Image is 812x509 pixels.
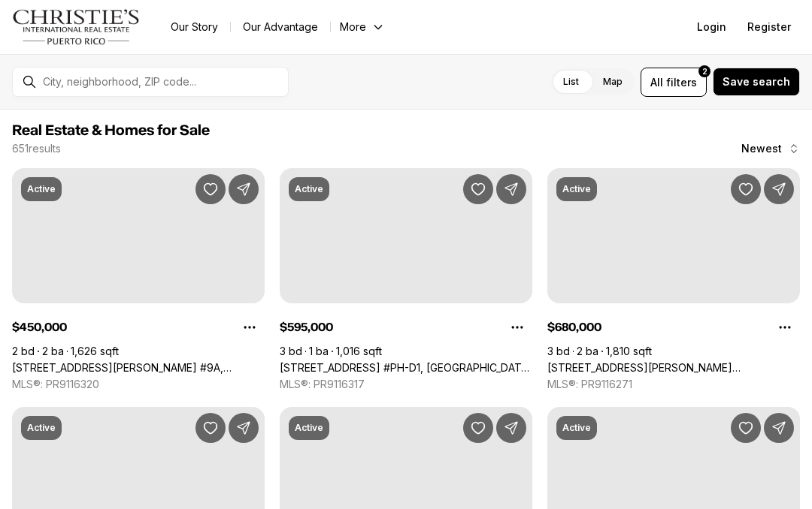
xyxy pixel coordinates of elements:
a: 267 SAN JORGE AVE. #9A, SAN JUAN PR, 00912 [12,361,265,375]
span: Login [697,21,726,33]
p: Active [562,422,591,434]
p: 651 results [12,143,61,155]
button: Save search [713,68,800,96]
label: Map [591,68,635,95]
button: Property options [502,312,532,342]
p: Active [295,422,323,434]
button: Save Property: 1855 CALLE PABELLONES #A2 [731,413,761,443]
button: Newest [732,134,809,164]
button: More [331,17,394,38]
a: Our Story [159,17,230,38]
button: Save Property: 5803 RAQUET CLUB CALLE TARTAK ISLA VERDE/CAROL [195,413,226,443]
button: Save Property: 200 SOL ST. #PH-D1 [463,174,493,204]
p: Active [295,183,323,195]
button: Property options [770,312,800,342]
button: Save Property: 120 CARLOS F. CHARDON ST #1804S [731,174,761,204]
span: Save search [723,76,790,88]
a: 200 SOL ST. #PH-D1, OLD SAN JUAN PR, 00901 [280,361,532,375]
img: logo [12,9,141,45]
span: All [650,74,663,90]
span: Newest [741,143,782,155]
span: 2 [702,65,707,77]
a: Our Advantage [231,17,330,38]
label: List [551,68,591,95]
button: Login [688,12,735,42]
span: Register [747,21,791,33]
p: Active [27,183,56,195]
button: Save Property: 1510 CALLE MIRSONIA [463,413,493,443]
span: Real Estate & Homes for Sale [12,123,210,138]
button: Allfilters2 [641,68,707,97]
button: Property options [235,312,265,342]
p: Active [562,183,591,195]
span: filters [666,74,697,90]
p: Active [27,422,56,434]
button: Save Property: 267 SAN JORGE AVE. #9A [195,174,226,204]
a: 120 CARLOS F. CHARDON ST #1804S, SAN JUAN PR, 00918 [547,361,800,375]
button: Register [738,12,800,42]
